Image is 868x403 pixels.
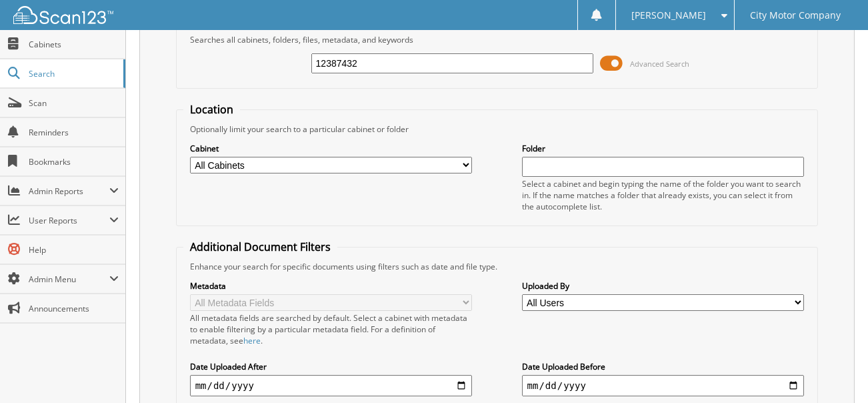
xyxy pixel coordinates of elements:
[29,215,109,226] span: User Reports
[29,97,119,109] span: Scan
[183,261,811,272] div: Enhance your search for specific documents using filters such as date and file type.
[29,156,119,167] span: Bookmarks
[522,143,805,154] label: Folder
[29,68,117,79] span: Search
[522,178,805,212] div: Select a cabinet and begin typing the name of the folder you want to search in. If the name match...
[243,335,261,346] a: here
[183,123,811,135] div: Optionally limit your search to a particular cabinet or folder
[183,240,337,254] legend: Additional Document Filters
[750,11,841,19] span: City Motor Company
[631,11,706,19] span: [PERSON_NAME]
[29,303,119,314] span: Announcements
[183,34,811,45] div: Searches all cabinets, folders, files, metadata, and keywords
[190,361,473,372] label: Date Uploaded After
[630,59,689,69] span: Advanced Search
[522,361,805,372] label: Date Uploaded Before
[190,375,473,396] input: start
[801,339,868,403] iframe: Chat Widget
[29,274,109,285] span: Admin Menu
[190,312,473,346] div: All metadata fields are searched by default. Select a cabinet with metadata to enable filtering b...
[522,280,805,292] label: Uploaded By
[13,6,113,24] img: scan123-logo-white.svg
[29,39,119,50] span: Cabinets
[190,143,473,154] label: Cabinet
[522,375,805,396] input: end
[183,102,240,117] legend: Location
[190,280,473,292] label: Metadata
[29,127,119,138] span: Reminders
[29,244,119,256] span: Help
[29,185,109,197] span: Admin Reports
